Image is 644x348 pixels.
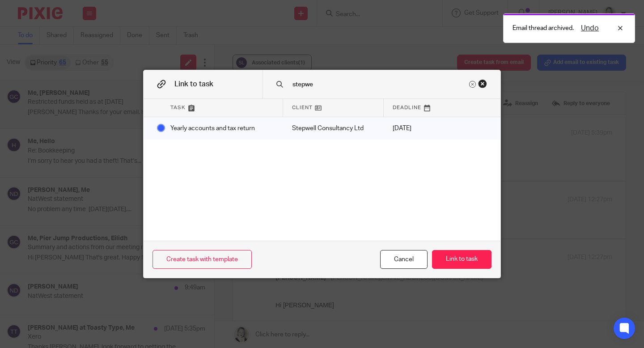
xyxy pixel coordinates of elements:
span: 19,984 [250,326,269,333]
span: Client [292,104,313,111]
div: Mark as done [283,117,384,140]
div: Close this dialog window [380,250,428,269]
span: 119,939 [168,326,190,333]
span: 19,988 September [83,335,134,342]
a: Create task with template [153,250,252,269]
span: 9,983 March [28,335,63,342]
div: Yearly accounts and tax return [161,117,283,140]
span: Task [170,104,186,111]
p: Email thread archived. [513,24,574,33]
span: Deadline [393,104,421,111]
button: Link to task [432,250,491,269]
div: [DATE] [384,117,442,140]
span: Link to task [174,81,213,88]
button: Undo [578,23,602,34]
div: Close this dialog window [478,79,487,88]
input: Search task name or client... [292,80,467,89]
